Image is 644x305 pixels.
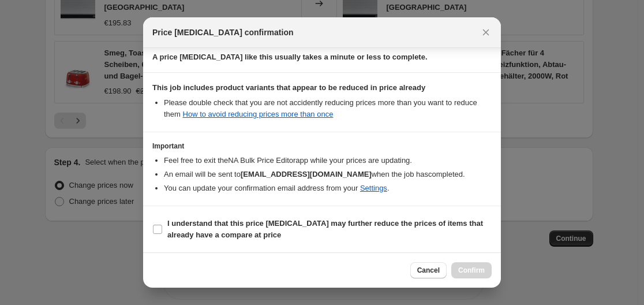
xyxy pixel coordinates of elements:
[183,110,334,118] a: How to avoid reducing prices more than once
[152,53,428,61] b: A price [MEDICAL_DATA] like this usually takes a minute or less to complete.
[164,155,492,166] li: Feel free to exit the NA Bulk Price Editor app while your prices are updating.
[241,170,372,178] b: [EMAIL_ADDRESS][DOMAIN_NAME]
[164,169,492,180] li: An email will be sent to when the job has completed .
[167,219,483,239] b: I understand that this price [MEDICAL_DATA] may further reduce the prices of items that already h...
[164,97,492,120] li: Please double check that you are not accidently reducing prices more than you want to reduce them
[164,183,492,194] li: You can update your confirmation email address from your .
[152,27,294,38] span: Price [MEDICAL_DATA] confirmation
[360,184,387,192] a: Settings
[478,24,494,40] button: Close
[152,142,492,151] h3: Important
[152,83,425,92] b: This job includes product variants that appear to be reduced in price already
[410,262,447,278] button: Cancel
[417,266,440,275] span: Cancel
